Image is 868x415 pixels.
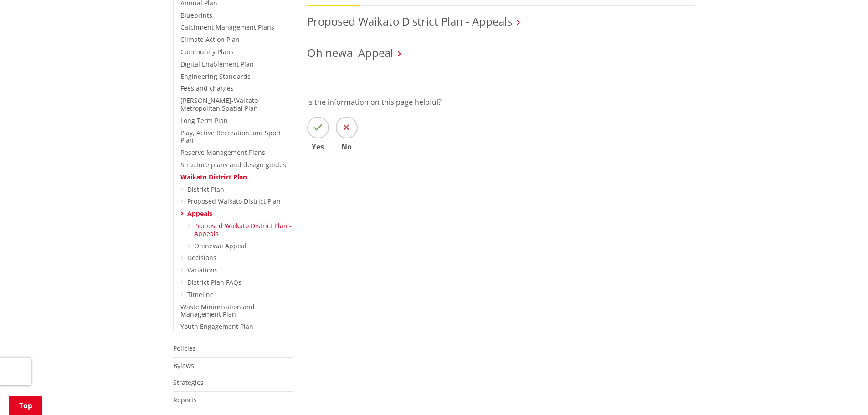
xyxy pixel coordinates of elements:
a: Blueprints [180,11,212,20]
a: Climate Action Plan [180,35,240,44]
iframe: Messenger Launcher [826,377,859,410]
a: District Plan [187,185,224,194]
a: Fees and charges [180,84,234,92]
a: Long Term Plan [180,116,228,125]
a: Play, Active Recreation and Sport Plan [180,128,281,145]
a: Reserve Management Plans [180,148,265,157]
span: Yes [307,143,329,150]
a: Catchment Management Plans [180,23,274,31]
a: Top [9,396,42,415]
span: No [336,143,358,150]
a: Waikato District Plan [180,173,247,181]
a: Timeline [187,290,214,299]
a: Decisions [187,253,216,262]
a: Policies [173,344,196,353]
a: Reports [173,395,197,404]
a: Bylaws [173,361,194,370]
a: Structure plans and design guides [180,160,286,169]
a: Strategies [173,378,204,387]
a: [PERSON_NAME]-Waikato Metropolitan Spatial Plan [180,96,258,113]
a: Ohinewai Appeal [194,241,247,250]
a: District Plan FAQs [187,278,241,287]
a: Engineering Standards [180,72,251,81]
a: Ohinewai Appeal [307,45,393,60]
a: Youth Engagement Plan [180,322,253,331]
a: Digital Enablement Plan [180,60,254,68]
a: Variations [187,266,218,274]
a: Proposed Waikato District Plan - Appeals [307,14,512,29]
a: Appeals [187,209,212,218]
a: Proposed Waikato District Plan [187,197,281,205]
a: Proposed Waikato District Plan - Appeals [194,221,292,238]
p: Is the information on this page helpful? [307,97,695,108]
a: Community Plans [180,47,234,56]
a: Waste Minimisation and Management Plan [180,302,255,319]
